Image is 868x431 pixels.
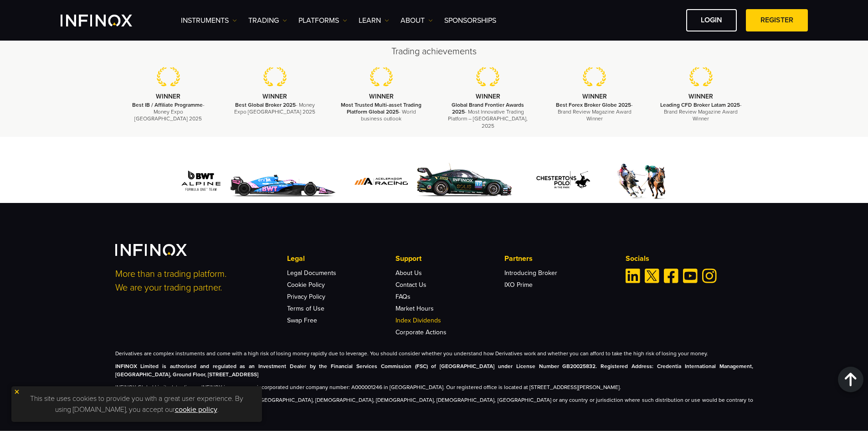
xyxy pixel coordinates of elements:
[395,328,447,336] a: Corporate Actions
[395,269,422,277] a: About Us
[683,269,698,283] a: Youtube
[156,93,180,100] strong: WINNER
[287,317,317,324] a: Swap Free
[287,281,325,289] a: Cookie Policy
[115,349,753,358] p: Derivatives are complex instruments and come with a high risk of losing money rapidly due to leve...
[659,102,743,123] p: - Brand Review Magazine Award Winner
[341,102,421,115] strong: Most Trusted Multi-asset Trading Platform Global 2025
[359,15,389,26] a: Learn
[476,93,500,100] strong: WINNER
[175,405,217,414] a: cookie policy
[444,15,496,26] a: SPONSORSHIPS
[395,253,504,264] p: Support
[660,102,740,108] strong: Leading CFD Broker Latam 2025
[339,102,423,123] p: - World business outlook
[248,15,287,26] a: TRADING
[235,102,296,108] strong: Best Global Broker 2025
[14,389,20,395] img: yellow close icon
[115,396,753,412] p: The information on this site is not directed at residents of [GEOGRAPHIC_DATA], [DEMOGRAPHIC_DATA...
[115,363,753,378] strong: INFINOX Limited is authorised and regulated as an Investment Dealer by the Financial Services Com...
[395,305,434,312] a: Market Hours
[664,269,678,283] a: Facebook
[61,15,154,26] a: INFINOX Logo
[504,281,533,289] a: IXO Prime
[233,102,317,115] p: - Money Expo [GEOGRAPHIC_DATA] 2025
[746,9,808,31] a: REGISTER
[504,269,557,277] a: Introducing Broker
[369,93,394,100] strong: WINNER
[262,93,287,100] strong: WINNER
[452,102,524,115] strong: Global Brand Frontier Awards 2025
[16,391,257,417] p: This site uses cookies to provide you with a great user experience. By using [DOMAIN_NAME], you a...
[553,102,637,123] p: - Brand Review Magazine Award Winner
[115,267,275,295] p: More than a trading platform. We are your trading partner.
[132,102,203,108] strong: Best IB / Affiliate Programme
[115,383,753,391] p: INFINOX Global Limited, trading as INFINOX is a company incorporated under company number: A00000...
[287,253,395,264] p: Legal
[287,269,336,277] a: Legal Documents
[298,15,347,26] a: PLATFORMS
[446,102,530,130] p: - Most Innovative Trading Platform – [GEOGRAPHIC_DATA], 2025
[115,45,753,58] h2: Trading achievements
[395,293,411,301] a: FAQs
[401,15,433,26] a: ABOUT
[702,269,717,283] a: Instagram
[626,269,640,283] a: Linkedin
[127,102,211,123] p: - Money Expo [GEOGRAPHIC_DATA] 2025
[688,93,713,100] strong: WINNER
[287,293,325,301] a: Privacy Policy
[556,102,631,108] strong: Best Forex Broker Globe 2025
[626,253,753,264] p: Socials
[686,9,737,31] a: LOGIN
[395,317,441,324] a: Index Dividends
[287,305,324,312] a: Terms of Use
[181,15,237,26] a: Instruments
[504,253,613,264] p: Partners
[582,93,607,100] strong: WINNER
[395,281,426,289] a: Contact Us
[645,269,659,283] a: Twitter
